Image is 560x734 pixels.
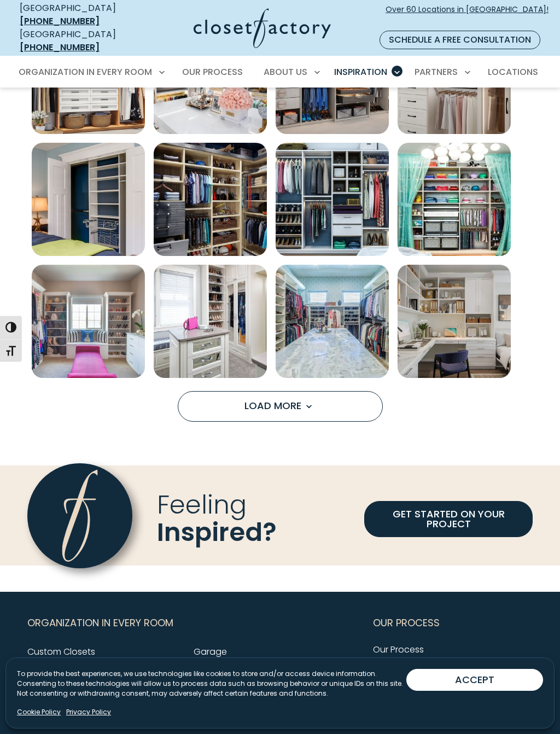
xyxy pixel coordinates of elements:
img: Wall bed built into shaker cabinetry in office, includes crown molding and goose neck lighting. [398,265,511,378]
button: Load more inspiration gallery images [178,391,383,422]
p: To provide the best experiences, we use technologies like cookies to store and/or access device i... [17,669,406,698]
a: Cookie Policy [17,707,61,717]
span: Over 60 Locations in [GEOGRAPHIC_DATA]! [386,4,549,27]
button: Footer Subnav Button - Our Process [373,609,533,637]
a: Open inspiration gallery to preview enlarged image [276,265,389,378]
div: [GEOGRAPHIC_DATA] [20,28,139,54]
span: Our Process [182,66,243,78]
span: Locations [488,66,538,78]
a: [PHONE_NUMBER] [20,41,100,54]
a: [PHONE_NUMBER] [20,15,100,27]
button: ACCEPT [406,669,543,691]
a: Open inspiration gallery to preview enlarged image [398,143,511,256]
a: Our Process [373,643,424,656]
img: Walk-in closet with dual hanging rods, crown molding, built-in drawers and window seat bench. [32,265,145,378]
span: Feeling [157,487,247,523]
a: Open inspiration gallery to preview enlarged image [154,265,267,378]
a: Garage [194,645,227,658]
a: Privacy Policy [66,707,111,717]
img: Closet Factory Logo [194,8,331,48]
a: GET STARTED ON YOUR PROJECT [364,501,533,537]
img: Walk-in closet with open shoe shelving with elite chrome toe stops, glass inset door fronts, and ... [154,265,267,378]
span: Inspired? [157,514,277,550]
a: Open inspiration gallery to preview enlarged image [398,265,511,378]
nav: Primary Menu [11,57,549,88]
span: Load More [244,399,316,412]
div: [GEOGRAPHIC_DATA] [20,2,139,28]
img: Children's closet with double handing rods and quilted fabric pull-out baskets. [398,143,511,256]
span: Organization in Every Room [27,609,173,637]
img: Reach-in closet featuring open shoe shelving with elite toe tops, LED lit hanging rods, and upper... [276,143,389,256]
img: Reach-in closet with pull out wire baskets and dual hanging rods. [32,143,145,256]
img: Large central island and dual handing rods in walk-in closet. Features glass open shelving and cr... [276,265,389,378]
span: About Us [264,66,307,78]
a: Open inspiration gallery to preview enlarged image [276,143,389,256]
span: Organization in Every Room [19,66,152,78]
span: Inspiration [334,66,387,78]
span: Partners [415,66,458,78]
a: Open inspiration gallery to preview enlarged image [154,143,267,256]
a: Custom Closets [27,645,95,658]
a: Open inspiration gallery to preview enlarged image [32,143,145,256]
img: Children's clothing in reach-in closet featuring pull-out tie rack, dual level hanging rods, uppe... [154,143,267,256]
a: Schedule a Free Consultation [380,31,540,49]
span: Our Process [373,609,440,637]
a: Open inspiration gallery to preview enlarged image [32,265,145,378]
button: Footer Subnav Button - Organization in Every Room [27,609,360,637]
